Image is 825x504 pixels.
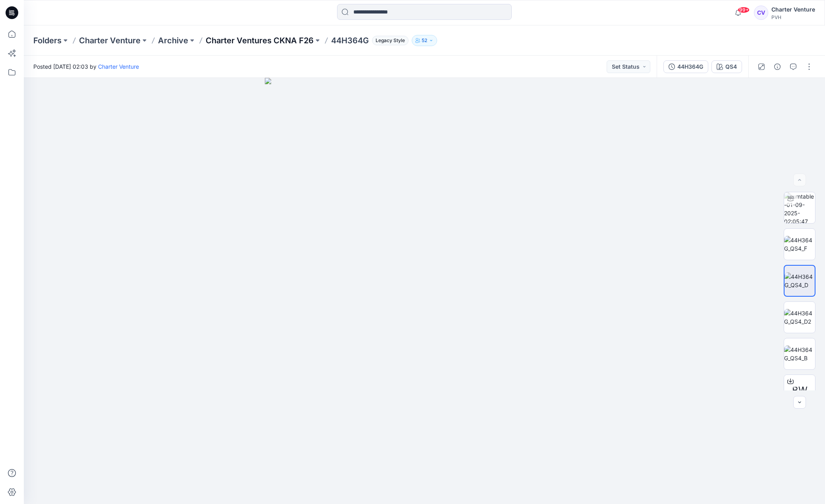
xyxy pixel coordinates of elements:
button: 52 [412,35,437,46]
span: BW [792,383,808,398]
img: 44H364G_QS4_F [784,236,815,253]
a: Archive [158,35,188,46]
p: 52 [422,36,427,45]
button: 44H364G [663,60,708,73]
img: eyJhbGciOiJIUzI1NiIsImtpZCI6IjAiLCJzbHQiOiJzZXMiLCJ0eXAiOiJKV1QifQ.eyJkYXRhIjp7InR5cGUiOiJzdG9yYW... [265,78,584,504]
a: Charter Ventures CKNA F26 [206,35,314,46]
button: Legacy Style [369,35,409,46]
img: 44H364G_QS4_D2 [784,309,815,326]
div: PVH [771,14,815,20]
img: turntable-01-09-2025-02:05:47 [784,192,815,223]
button: Details [771,60,784,73]
div: Charter Venture [771,5,815,14]
div: 44H364G [677,62,703,71]
span: Legacy Style [372,36,409,45]
div: CV [754,6,768,20]
div: QS4 [725,62,737,71]
a: Folders [33,35,62,46]
img: 44H364G_QS4_D [785,272,815,289]
span: 99+ [738,7,750,13]
span: Posted [DATE] 02:03 by [33,62,139,71]
a: Charter Venture [98,63,139,70]
p: 44H364G [331,35,369,46]
img: 44H364G_QS4_B [784,346,815,362]
button: QS4 [711,60,742,73]
a: Charter Venture [79,35,141,46]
